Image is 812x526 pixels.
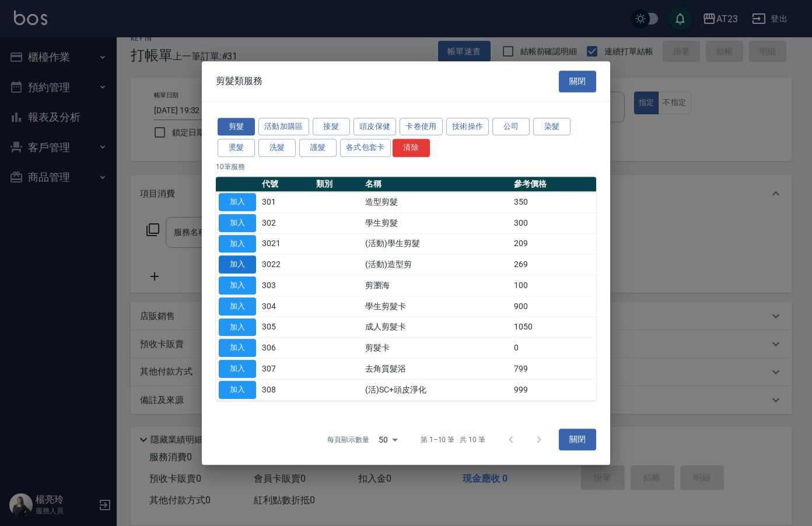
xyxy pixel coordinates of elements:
[362,379,511,400] td: (活)SC+頭皮淨化
[362,275,511,296] td: 剪瀏海
[446,118,489,136] button: 技術操作
[511,254,596,275] td: 269
[259,379,313,400] td: 308
[362,254,511,275] td: (活動)造型剪
[340,139,391,157] button: 各式包套卡
[362,192,511,213] td: 造型剪髮
[259,192,313,213] td: 301
[559,71,596,92] button: 關閉
[511,296,596,317] td: 900
[259,212,313,233] td: 302
[362,212,511,233] td: 學生剪髮
[362,296,511,317] td: 學生剪髮卡
[511,379,596,400] td: 999
[299,139,337,157] button: 護髮
[219,381,256,399] button: 加入
[218,118,255,136] button: 剪髮
[219,276,256,294] button: 加入
[259,233,313,254] td: 3021
[374,424,402,455] div: 50
[362,359,511,380] td: 去角質髮浴
[259,317,313,338] td: 305
[362,177,511,192] th: 名稱
[258,139,296,157] button: 洗髮
[216,162,596,172] p: 10 筆服務
[421,434,485,445] p: 第 1–10 筆 共 10 筆
[258,118,309,136] button: 活動加購區
[216,75,262,87] span: 剪髮類服務
[511,192,596,213] td: 350
[511,275,596,296] td: 100
[259,275,313,296] td: 303
[362,317,511,338] td: 成人剪髮卡
[559,429,596,451] button: 關閉
[400,118,443,136] button: 卡卷使用
[219,214,256,232] button: 加入
[511,359,596,380] td: 799
[393,139,430,157] button: 清除
[313,177,362,192] th: 類別
[259,359,313,380] td: 307
[218,139,255,157] button: 燙髮
[492,118,530,136] button: 公司
[219,360,256,378] button: 加入
[533,118,570,136] button: 染髮
[362,233,511,254] td: (活動)學生剪髮
[259,296,313,317] td: 304
[219,255,256,273] button: 加入
[219,339,256,357] button: 加入
[259,338,313,359] td: 306
[219,318,256,336] button: 加入
[511,317,596,338] td: 1050
[327,434,369,445] p: 每頁顯示數量
[511,177,596,192] th: 參考價格
[353,118,397,136] button: 頭皮保健
[511,212,596,233] td: 300
[219,297,256,315] button: 加入
[362,338,511,359] td: 剪髮卡
[219,193,256,211] button: 加入
[511,233,596,254] td: 209
[259,177,313,192] th: 代號
[219,235,256,253] button: 加入
[313,118,350,136] button: 接髮
[259,254,313,275] td: 3022
[511,338,596,359] td: 0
